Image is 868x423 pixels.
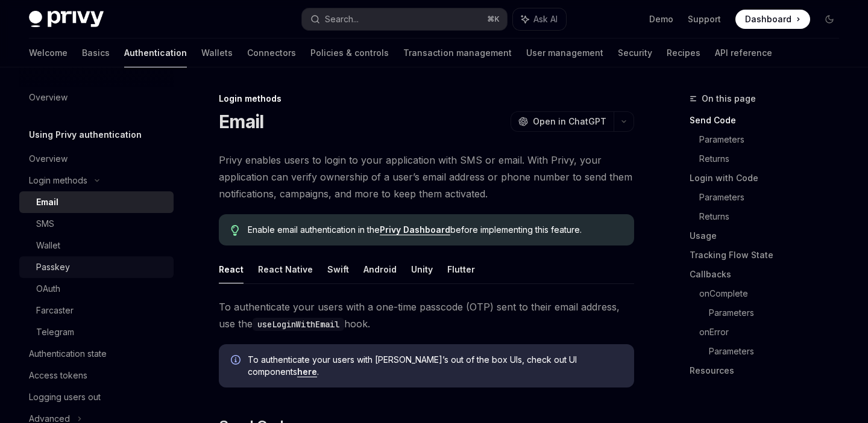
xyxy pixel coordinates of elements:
a: Policies & controls [310,39,389,67]
a: Send Code [690,111,849,130]
a: Wallet [19,235,174,256]
a: SMS [19,213,174,235]
a: Usage [690,226,849,245]
div: Passkey [36,260,70,274]
span: Privy enables users to login to your application with SMS or email. With Privy, your application ... [219,152,634,202]
a: User management [526,39,603,67]
button: Search...⌘K [302,8,506,30]
span: Dashboard [745,13,791,25]
button: Swift [327,255,349,283]
a: Returns [699,149,849,168]
button: Flutter [447,255,475,283]
a: Overview [19,148,174,170]
div: Overview [29,152,68,166]
a: Passkey [19,256,174,278]
button: Android [363,255,397,283]
svg: Tip [231,225,239,236]
div: Authentication state [29,347,107,361]
button: Open in ChatGPT [511,111,614,132]
button: Ask AI [513,8,566,30]
a: Callbacks [690,265,849,284]
span: Open in ChatGPT [533,116,606,128]
div: Search... [325,12,359,26]
button: React [219,255,244,283]
a: Parameters [699,188,849,207]
a: Tracking Flow State [690,245,849,265]
div: Telegram [36,325,74,339]
code: useLoginWithEmail [253,318,344,331]
a: onError [699,323,849,342]
a: Parameters [709,342,849,361]
a: Recipes [667,39,700,67]
a: Welcome [29,39,68,67]
a: Farcaster [19,300,174,321]
div: Email [36,195,58,209]
a: Parameters [709,303,849,323]
a: Dashboard [735,10,810,29]
img: dark logo [29,11,104,28]
span: On this page [702,91,756,106]
a: Demo [649,13,673,25]
span: ⌘ K [487,14,500,24]
a: onComplete [699,284,849,303]
div: Access tokens [29,368,87,383]
a: Returns [699,207,849,226]
div: Login methods [219,93,634,105]
a: Overview [19,87,174,108]
a: Authentication [124,39,187,67]
button: Toggle dark mode [820,10,839,29]
a: Login with Code [690,168,849,188]
a: Parameters [699,130,849,149]
a: OAuth [19,278,174,300]
a: Connectors [247,39,296,67]
div: Overview [29,90,68,105]
span: To authenticate your users with a one-time passcode (OTP) sent to their email address, use the hook. [219,298,634,332]
svg: Info [231,355,243,367]
a: Wallets [201,39,233,67]
div: OAuth [36,282,60,296]
div: Farcaster [36,303,74,318]
a: Basics [82,39,110,67]
button: React Native [258,255,313,283]
a: Privy Dashboard [380,224,450,235]
a: Transaction management [403,39,512,67]
span: To authenticate your users with [PERSON_NAME]’s out of the box UIs, check out UI components . [248,354,622,378]
a: Resources [690,361,849,380]
div: SMS [36,217,54,231]
a: here [297,366,317,377]
h5: Using Privy authentication [29,128,142,142]
a: Telegram [19,321,174,343]
button: Unity [411,255,433,283]
a: Email [19,191,174,213]
a: Security [618,39,652,67]
div: Wallet [36,238,60,253]
a: Logging users out [19,386,174,408]
a: API reference [715,39,772,67]
h1: Email [219,111,263,132]
span: Ask AI [533,13,558,25]
a: Authentication state [19,343,174,365]
div: Logging users out [29,390,101,404]
a: Support [688,13,721,25]
a: Access tokens [19,365,174,386]
span: Enable email authentication in the before implementing this feature. [248,224,622,236]
div: Login methods [29,173,87,188]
